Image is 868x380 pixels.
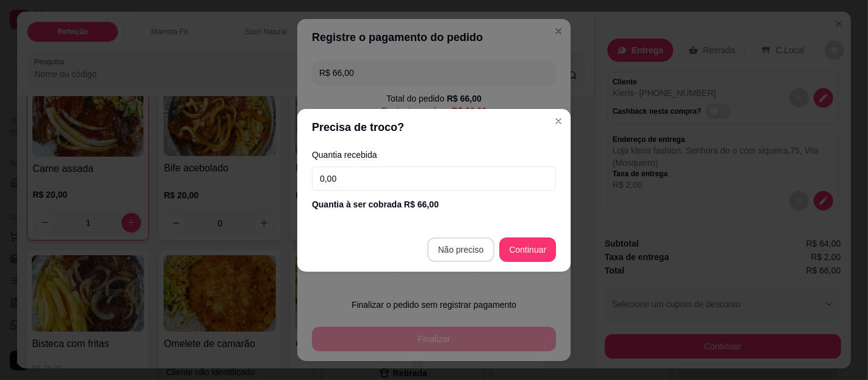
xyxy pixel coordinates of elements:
[549,111,568,131] button: Close
[427,237,495,262] button: Não preciso
[499,237,556,262] button: Continuar
[312,151,556,159] label: Quantia recebida
[312,198,556,210] div: Quantia à ser cobrada R$ 66,00
[297,109,571,146] header: Precisa de troco?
